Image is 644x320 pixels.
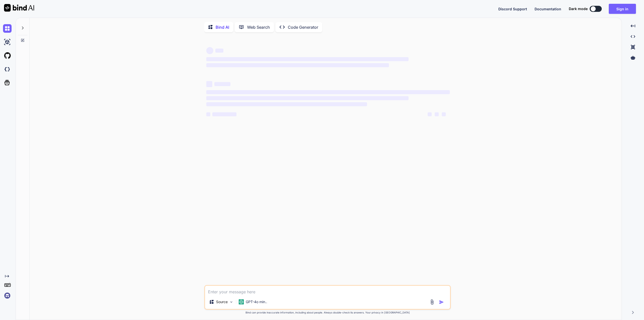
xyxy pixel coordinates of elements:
[3,65,12,74] img: darkCloudIdeIcon
[288,24,318,30] p: Code Generator
[206,63,389,67] span: ‌
[428,112,432,116] span: ‌
[204,311,451,314] p: Bind can provide inaccurate information, including about people. Always double-check its answers....
[498,6,527,12] button: Discord Support
[214,82,230,86] span: ‌
[246,299,267,304] p: GPT-4o min..
[498,7,527,11] span: Discord Support
[439,300,444,305] img: icon
[206,47,213,54] span: ‌
[569,6,588,11] span: Dark mode
[609,4,636,14] button: Sign in
[429,299,435,305] img: attachment
[247,24,270,30] p: Web Search
[3,38,12,46] img: ai-studio
[206,96,408,100] span: ‌
[212,112,236,116] span: ‌
[206,90,450,94] span: ‌
[535,6,561,12] button: Documentation
[3,24,12,33] img: chat
[239,299,244,304] img: GPT-4o mini
[216,24,229,30] p: Bind AI
[206,102,367,106] span: ‌
[3,291,12,300] img: signin
[4,4,34,12] img: Bind AI
[206,112,210,116] span: ‌
[442,112,446,116] span: ‌
[206,57,408,61] span: ‌
[215,49,223,53] span: ‌
[206,81,212,87] span: ‌
[3,51,12,60] img: githubLight
[229,300,233,304] img: Pick Models
[535,7,561,11] span: Documentation
[216,299,228,304] p: Source
[435,112,439,116] span: ‌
